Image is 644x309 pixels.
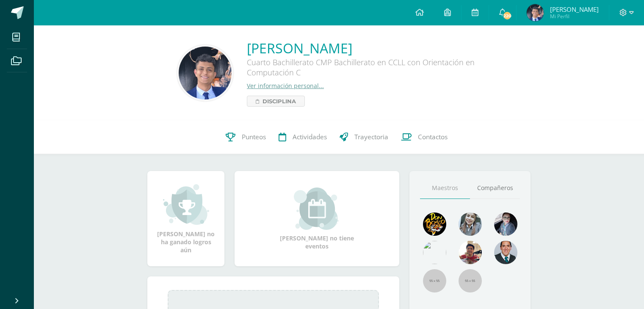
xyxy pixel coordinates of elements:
img: 45bd7986b8947ad7e5894cbc9b781108.png [459,212,482,236]
img: 011d163692ab84abaa60657994dcbb4e.png [527,4,544,21]
img: 11152eb22ca3048aebc25a5ecf6973a7.png [459,241,482,264]
div: [PERSON_NAME] no ha ganado logros aún [156,183,216,254]
span: Punteos [242,132,266,141]
a: Trayectoria [333,120,395,154]
a: Actividades [272,120,333,154]
div: [PERSON_NAME] no tiene eventos [275,188,359,250]
a: [PERSON_NAME] [247,39,501,57]
img: 55x55 [423,269,446,292]
img: b8baad08a0802a54ee139394226d2cf3.png [494,212,517,236]
img: 55x55 [459,269,482,292]
div: Cuarto Bachillerato CMP Bachillerato en CCLL con Orientación en Computación C [247,57,501,82]
img: 29fc2a48271e3f3676cb2cb292ff2552.png [423,212,446,236]
a: Maestros [420,177,470,199]
img: event_small.png [294,188,340,230]
img: 08d12bd889c60c4162db17328e56397c.png [179,47,232,99]
span: Mi Perfil [550,13,599,20]
span: Disciplina [263,96,296,106]
span: 220 [503,11,512,20]
a: Ver información personal... [247,82,324,90]
img: c25c8a4a46aeab7e345bf0f34826bacf.png [423,241,446,264]
a: Punteos [219,120,272,154]
span: Trayectoria [354,132,388,141]
span: [PERSON_NAME] [550,5,599,14]
img: eec80b72a0218df6e1b0c014193c2b59.png [494,241,517,264]
a: Compañeros [470,177,520,199]
a: Disciplina [247,96,305,107]
span: Contactos [418,132,448,141]
img: achievement_small.png [163,183,209,226]
span: Actividades [293,132,327,141]
a: Contactos [395,120,454,154]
